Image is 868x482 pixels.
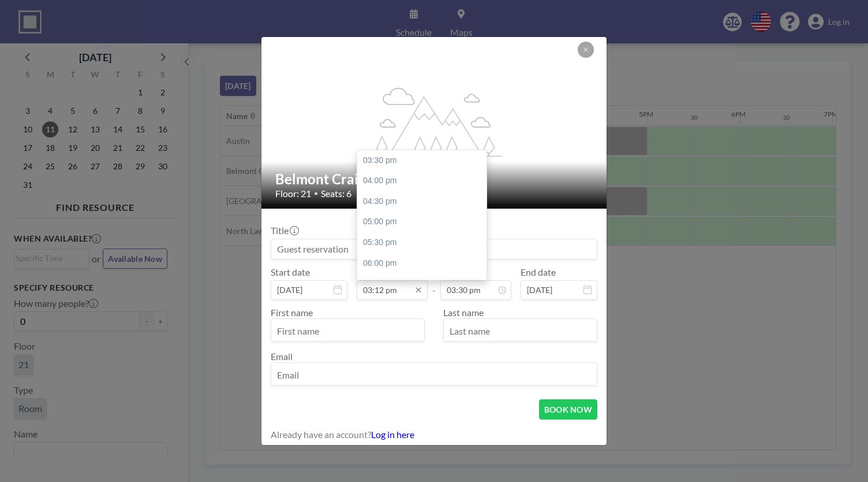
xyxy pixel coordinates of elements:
input: Guest reservation [271,239,597,259]
span: Floor: 21 [275,188,311,199]
label: End date [521,266,556,278]
div: 04:00 pm [357,170,492,191]
input: Last name [444,321,597,341]
label: Start date [271,266,310,278]
div: 03:30 pm [357,150,492,171]
g: flex-grow: 1.2; [366,87,503,156]
div: 05:00 pm [357,212,492,232]
div: 06:00 pm [357,253,492,274]
input: Email [271,365,597,385]
div: 04:30 pm [357,191,492,212]
span: Already have an account? [271,429,371,440]
div: 06:30 pm [357,273,492,294]
span: Seats: 6 [321,188,351,199]
div: 05:30 pm [357,232,492,253]
a: Log in here [371,429,414,440]
label: Email [271,351,293,362]
input: First name [271,321,424,341]
label: Last name [443,307,484,318]
span: - [432,270,436,296]
button: BOOK NOW [539,399,597,420]
h2: Belmont Craigin [275,170,594,188]
label: Title [271,225,298,236]
label: First name [271,307,313,318]
span: • [314,189,318,198]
